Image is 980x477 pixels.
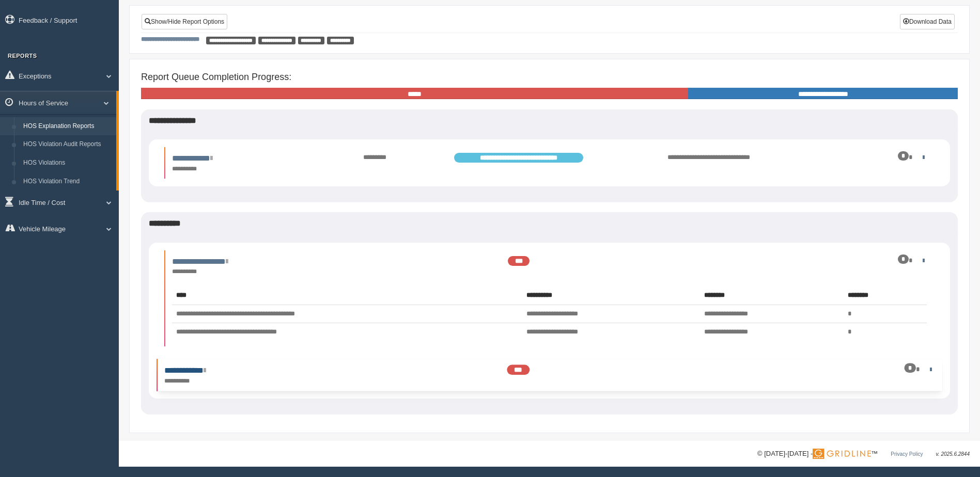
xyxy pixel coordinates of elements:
[19,117,116,136] a: HOS Explanation Reports
[813,449,871,459] img: Gridline
[19,172,116,191] a: HOS Violation Trend
[142,14,227,29] a: Show/Hide Report Options
[157,359,942,391] li: Expand
[141,72,958,83] h4: Report Queue Completion Progress:
[19,135,116,154] a: HOS Violation Audit Reports
[936,451,970,457] span: v. 2025.6.2844
[757,449,970,459] div: © [DATE]-[DATE] - ™
[19,154,116,172] a: HOS Violations
[164,250,935,346] li: Expand
[900,14,955,29] button: Download Data
[164,147,935,179] li: Expand
[891,451,923,457] a: Privacy Policy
